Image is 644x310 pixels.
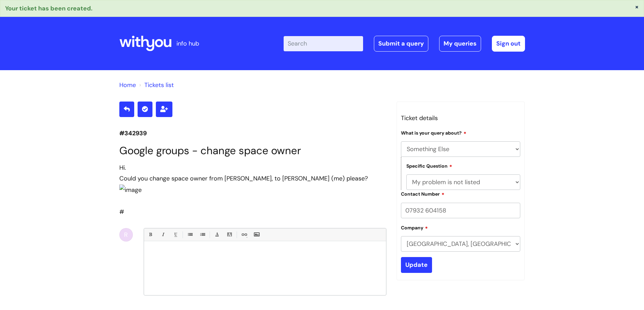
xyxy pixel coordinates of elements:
[439,36,481,51] a: My queries
[401,224,428,231] label: Company
[119,144,386,157] h1: Google groups - change space owner
[406,162,452,169] label: Specific Question
[119,128,386,139] p: #342939
[119,80,136,90] li: Solution home
[252,230,261,239] a: Insert Image...
[401,113,521,123] h3: Ticket details
[401,257,432,273] input: Update
[138,80,174,90] li: Tickets list
[198,230,207,239] a: 1. Ordered List (Ctrl-Shift-8)
[492,36,525,51] a: Sign out
[374,36,428,51] a: Submit a query
[284,36,363,51] input: Search
[119,173,386,184] div: Could you change space owner from [PERSON_NAME], to [PERSON_NAME] (me) please?
[119,162,386,217] div: #
[119,185,142,195] img: image
[171,230,180,239] a: Underline(Ctrl-U)
[186,230,194,239] a: • Unordered List (Ctrl-Shift-7)
[159,230,167,239] a: Italic (Ctrl-I)
[119,162,386,173] div: Hi.
[225,230,234,239] a: Back Color
[284,36,525,51] div: | -
[635,4,639,10] button: ×
[401,129,467,136] label: What is your query about?
[176,38,199,49] p: info hub
[213,230,221,239] a: Font Color
[119,81,136,89] a: Home
[144,81,174,89] a: Tickets list
[401,190,445,197] label: Contact Number
[240,230,248,239] a: Link
[146,230,154,239] a: Bold (Ctrl-B)
[119,228,133,242] div: R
